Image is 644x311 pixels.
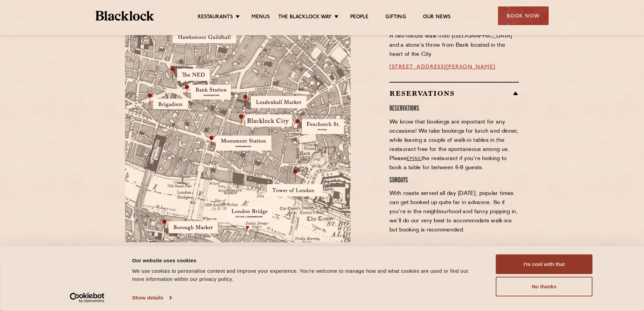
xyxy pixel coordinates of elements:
[496,254,593,274] button: I'm cool with that
[407,156,422,161] a: email
[389,64,496,70] a: [STREET_ADDRESS][PERSON_NAME]
[350,14,368,21] a: People
[198,14,233,21] a: Restaurants
[423,14,451,21] a: Our News
[57,293,117,303] a: Usercentrics Cookiebot - opens in a new window
[389,176,519,185] h4: SUNDAYS
[132,293,171,303] a: Show details
[132,267,481,283] div: We use cookies to personalise content and improve your experience. You're welcome to manage how a...
[496,277,593,296] button: No thanks
[278,14,332,21] a: The Blacklock Way
[132,256,481,264] div: Our website uses cookies
[389,118,519,173] p: We know that bookings are important for any occasions! We take bookings for lunch and dinner, whi...
[252,14,270,21] a: Menus
[389,32,519,59] p: A two-minute walk from [GEOGRAPHIC_DATA] and a stone’s throw from Bank located in the heart of th...
[498,6,549,25] div: Book Now
[389,189,519,235] p: With roasts served all day [DATE], popular times can get booked up quite far in advance. So if yo...
[389,89,519,97] h2: Reservations
[385,14,406,21] a: Gifting
[96,11,154,21] img: BL_Textured_Logo-footer-cropped.svg
[389,104,519,113] h4: RESERVATIONS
